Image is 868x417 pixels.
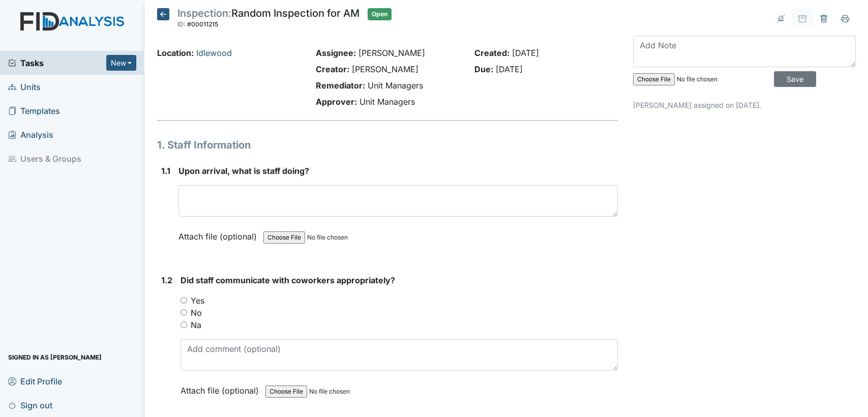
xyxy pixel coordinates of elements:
[316,48,356,58] strong: Assignee:
[358,48,425,58] span: [PERSON_NAME]
[178,225,261,243] label: Attach file (optional)
[8,79,41,95] span: Units
[191,294,204,307] label: Yes
[177,7,231,19] span: Inspection:
[316,80,365,91] strong: Remediator:
[191,307,202,319] label: No
[178,166,309,176] span: Upon arrival, what is staff doing?
[181,297,187,304] input: Yes
[181,275,395,285] span: Did staff communicate with coworkers appropriately?
[474,64,493,74] strong: Due:
[181,379,263,397] label: Attach file (optional)
[157,137,618,153] h1: 1. Staff Information
[177,20,186,28] span: ID:
[474,48,510,58] strong: Created:
[191,319,201,331] label: Na
[8,349,102,365] span: Signed in as [PERSON_NAME]
[106,55,137,71] button: New
[774,71,816,87] input: Save
[352,64,418,74] span: [PERSON_NAME]
[368,8,392,20] span: Open
[8,127,53,142] span: Analysis
[633,100,856,110] p: [PERSON_NAME] assigned on [DATE].
[196,48,232,58] a: Idlewood
[496,64,523,74] span: [DATE]
[161,165,170,177] label: 1.1
[157,48,194,58] strong: Location:
[8,57,106,69] a: Tasks
[8,397,52,413] span: Sign out
[181,321,187,328] input: Na
[8,373,62,389] span: Edit Profile
[161,274,172,286] label: 1.2
[8,103,60,118] span: Templates
[316,97,357,107] strong: Approver:
[181,309,187,316] input: No
[187,20,218,28] span: #00011215
[360,97,415,107] span: Unit Managers
[177,8,360,31] div: Random Inspection for AM
[368,80,423,91] span: Unit Managers
[512,48,539,58] span: [DATE]
[316,64,349,74] strong: Creator:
